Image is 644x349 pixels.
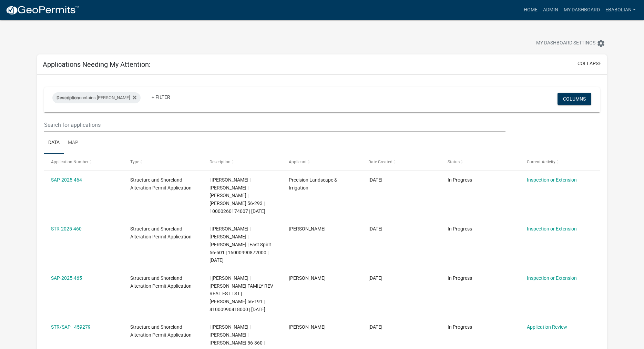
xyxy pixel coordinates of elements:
[209,226,271,263] span: | Eric Babolian | LARRY ADRIAN | RONDA ADRIAN | East Spirit 56-501 | 16000990872000 | 08/07/2026
[448,177,472,183] span: In Progress
[52,92,141,103] div: contains [PERSON_NAME]
[527,177,577,183] a: Inspection or Extension
[448,226,472,232] span: In Progress
[536,39,595,48] span: My Dashboard Settings
[130,177,192,191] span: Structure and Shoreland Alteration Permit Application
[448,324,472,330] span: In Progress
[146,91,176,103] a: + Filter
[289,177,337,191] span: Precision Landscape & Irrigation
[43,60,151,69] h5: Applications Needing My Attention:
[130,226,192,239] span: Structure and Shoreland Alteration Permit Application
[130,160,139,164] span: Type
[527,226,577,232] a: Inspection or Extension
[368,160,392,164] span: Date Created
[51,275,82,281] a: SAP-2025-465
[577,60,601,67] button: collapse
[130,324,192,338] span: Structure and Shoreland Alteration Permit Application
[561,3,603,17] a: My Dashboard
[203,154,282,170] datatable-header-cell: Description
[51,226,82,232] a: STR-2025-460
[368,226,382,232] span: 08/05/2025
[368,177,382,183] span: 08/08/2025
[540,3,561,17] a: Admin
[209,177,265,214] span: | Eric Babolian | SIRI MAASCH | SHAUN C MAASCH | Crane 56-293 | 10000260174007 | 08/08/2026
[130,275,192,289] span: Structure and Shoreland Alteration Permit Application
[521,3,540,17] a: Home
[44,154,123,170] datatable-header-cell: Application Number
[44,118,505,132] input: Search for applications
[282,154,361,170] datatable-header-cell: Applicant
[448,160,460,164] span: Status
[531,37,611,50] button: My Dashboard Settingssettings
[527,160,555,164] span: Current Activity
[57,95,79,100] span: Description
[362,154,441,170] datatable-header-cell: Date Created
[527,324,567,330] a: Application Review
[558,93,591,105] button: Columns
[368,275,382,281] span: 08/05/2025
[209,275,273,312] span: | Eric Babolian | KORVER FAMILY REV REAL EST TST | Stuart 56-191 | 41000990418000 | 08/08/2026
[289,226,326,232] span: Michael Thielen
[44,132,64,154] a: Data
[448,275,472,281] span: In Progress
[209,160,231,164] span: Description
[64,132,82,154] a: Map
[520,154,600,170] datatable-header-cell: Current Activity
[51,324,91,330] a: STR/SAP - 459279
[124,154,203,170] datatable-header-cell: Type
[441,154,520,170] datatable-header-cell: Status
[597,39,605,48] i: settings
[51,160,89,164] span: Application Number
[289,275,326,281] span: John Korver
[527,275,577,281] a: Inspection or Extension
[289,160,307,164] span: Applicant
[368,324,382,330] span: 08/05/2025
[603,3,638,17] a: ebabolian
[289,324,326,330] span: Wesley
[51,177,82,183] a: SAP-2025-464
